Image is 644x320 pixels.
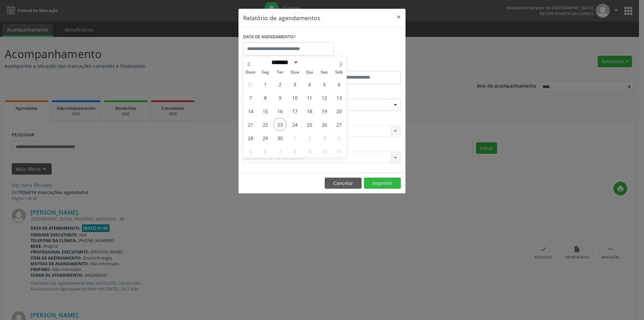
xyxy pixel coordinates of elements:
[392,9,406,25] button: Close
[287,70,302,75] span: Qua
[303,91,316,104] span: Setembro 11, 2025
[259,78,272,91] span: Setembro 1, 2025
[303,118,316,131] span: Setembro 25, 2025
[332,104,345,118] span: Setembro 20, 2025
[318,145,331,158] span: Outubro 10, 2025
[244,91,257,104] span: Setembro 7, 2025
[332,91,345,104] span: Setembro 13, 2025
[243,70,258,75] span: Dom
[303,131,316,144] span: Outubro 2, 2025
[244,131,257,144] span: Setembro 28, 2025
[303,145,316,158] span: Outubro 9, 2025
[299,59,321,66] input: Year
[273,145,286,158] span: Outubro 7, 2025
[288,145,301,158] span: Outubro 8, 2025
[332,78,345,91] span: Setembro 6, 2025
[243,13,320,22] h5: Relatório de agendamentos
[243,32,296,42] label: DATA DE AGENDAMENTO
[324,60,401,71] label: ATÉ
[244,145,257,158] span: Outubro 5, 2025
[318,91,331,104] span: Setembro 12, 2025
[244,78,257,91] span: Agosto 31, 2025
[244,104,257,118] span: Setembro 14, 2025
[288,104,301,118] span: Setembro 17, 2025
[244,118,257,131] span: Setembro 21, 2025
[259,91,272,104] span: Setembro 8, 2025
[332,145,345,158] span: Outubro 11, 2025
[269,59,299,66] select: Month
[317,70,332,75] span: Sex
[259,104,272,118] span: Setembro 15, 2025
[288,78,301,91] span: Setembro 3, 2025
[273,118,286,131] span: Setembro 23, 2025
[325,178,362,189] button: Cancelar
[273,131,286,144] span: Setembro 30, 2025
[259,118,272,131] span: Setembro 22, 2025
[273,104,286,118] span: Setembro 16, 2025
[332,70,346,75] span: Sáb
[303,104,316,118] span: Setembro 18, 2025
[332,131,345,144] span: Outubro 4, 2025
[288,118,301,131] span: Setembro 24, 2025
[258,70,273,75] span: Seg
[364,178,401,189] button: Imprimir
[273,91,286,104] span: Setembro 9, 2025
[332,118,345,131] span: Setembro 27, 2025
[273,78,286,91] span: Setembro 2, 2025
[273,70,287,75] span: Ter
[288,131,301,144] span: Outubro 1, 2025
[259,131,272,144] span: Setembro 29, 2025
[303,78,316,91] span: Setembro 4, 2025
[318,118,331,131] span: Setembro 26, 2025
[318,104,331,118] span: Setembro 19, 2025
[288,91,301,104] span: Setembro 10, 2025
[302,70,317,75] span: Qui
[318,78,331,91] span: Setembro 5, 2025
[318,131,331,144] span: Outubro 3, 2025
[259,145,272,158] span: Outubro 6, 2025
